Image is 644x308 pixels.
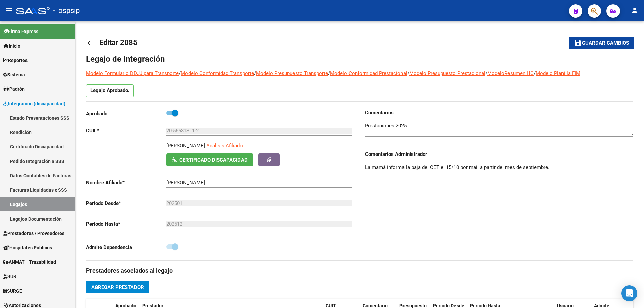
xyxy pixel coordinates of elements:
[3,273,16,280] span: SUR
[86,84,134,97] p: Legajo Aprobado.
[166,142,205,149] p: [PERSON_NAME]
[3,28,38,35] span: Firma Express
[582,40,629,46] span: Guardar cambios
[487,70,534,76] a: ModeloResumen HC
[3,85,25,93] span: Padrón
[99,38,138,47] span: Editar 2085
[3,287,22,295] span: SURGE
[3,71,25,78] span: Sistema
[86,244,166,251] p: Admite Dependencia
[86,39,94,47] mat-icon: arrow_back
[256,70,328,76] a: Modelo Presupuesto Transporte
[569,37,634,49] button: Guardar cambios
[86,127,166,134] p: CUIL
[574,39,582,47] mat-icon: save
[86,179,166,186] p: Nombre Afiliado
[621,285,637,301] div: Open Intercom Messenger
[86,220,166,228] p: Periodo Hasta
[3,42,20,50] span: Inicio
[330,70,407,76] a: Modelo Conformidad Prestacional
[365,109,633,116] h3: Comentarios
[166,153,253,166] button: Certificado Discapacidad
[179,157,248,163] span: Certificado Discapacidad
[3,230,64,237] span: Prestadores / Proveedores
[3,57,28,64] span: Reportes
[91,284,144,290] span: Agregar Prestador
[365,150,633,158] h3: Comentarios Administrador
[86,70,179,76] a: Modelo Formulario DDJJ para Transporte
[86,281,149,293] button: Agregar Prestador
[409,70,485,76] a: Modelo Presupuesto Prestacional
[536,70,580,76] a: Modelo Planilla FIM
[631,6,639,14] mat-icon: person
[86,266,633,275] h3: Prestadores asociados al legajo
[86,200,166,207] p: Periodo Desde
[86,54,633,64] h1: Legajo de Integración
[3,258,56,266] span: ANMAT - Trazabilidad
[5,6,13,14] mat-icon: menu
[3,244,52,251] span: Hospitales Públicos
[86,110,166,117] p: Aprobado
[53,3,80,18] span: - ospsip
[3,100,65,107] span: Integración (discapacidad)
[206,143,243,149] span: Análisis Afiliado
[181,70,254,76] a: Modelo Conformidad Transporte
